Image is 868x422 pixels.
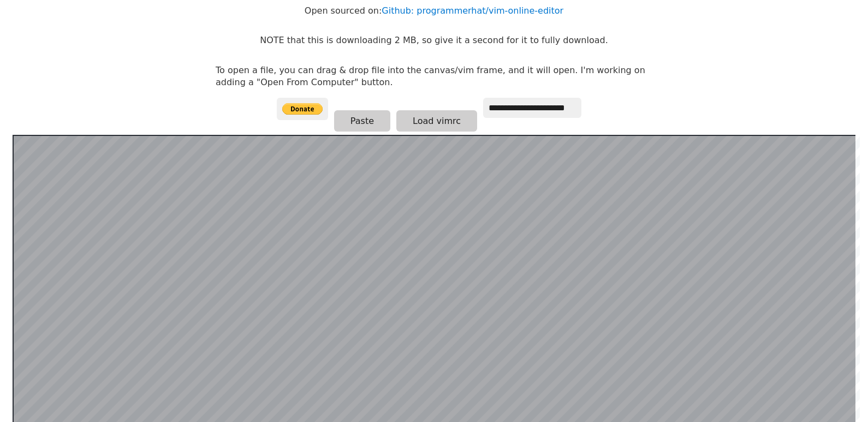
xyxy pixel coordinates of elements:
p: NOTE that this is downloading 2 MB, so give it a second for it to fully download. [260,34,608,46]
p: Open sourced on: [305,5,563,17]
button: Paste [334,110,390,132]
button: Load vimrc [396,110,477,132]
a: Github: programmerhat/vim-online-editor [382,5,563,16]
p: To open a file, you can drag & drop file into the canvas/vim frame, and it will open. I'm working... [216,64,652,89]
